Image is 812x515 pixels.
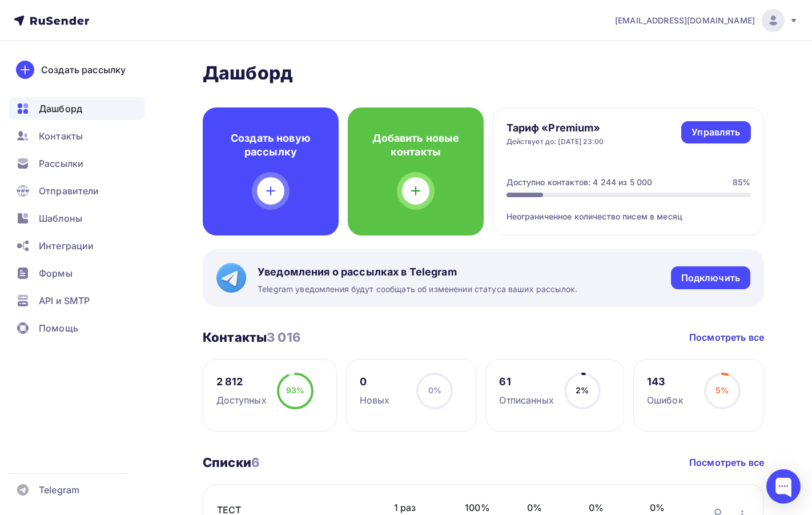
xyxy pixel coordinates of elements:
[39,239,94,253] span: Интеграции
[428,385,441,395] span: 0%
[647,393,684,407] div: Ошибок
[258,265,577,279] span: Уведомления о рассылках в Telegram
[203,329,301,345] h3: Контакты
[9,262,145,285] a: Формы
[507,137,604,146] div: Действует до: [DATE] 23:00
[258,284,577,295] span: Telegram уведомления будут сообщать об изменении статуса ваших рассылок.
[394,501,442,514] span: 1 раз
[39,102,82,115] span: Дашборд
[465,501,504,514] span: 100%
[689,330,764,344] a: Посмотреть все
[507,121,604,135] h4: Тариф «Premium»
[39,157,83,170] span: Рассылки
[681,272,740,285] div: Подключить
[499,375,553,389] div: 61
[39,294,90,308] span: API и SMTP
[39,129,83,143] span: Контакты
[221,131,320,159] h4: Создать новую рассылку
[216,393,267,407] div: Доступных
[615,15,755,26] span: [EMAIL_ADDRESS][DOMAIN_NAME]
[615,9,798,32] a: [EMAIL_ADDRESS][DOMAIN_NAME]
[216,375,267,389] div: 2 812
[267,330,301,345] span: 3 016
[360,375,390,389] div: 0
[650,501,688,514] span: 0%
[39,184,99,198] span: Отправители
[360,393,390,407] div: Новых
[39,321,78,335] span: Помощь
[507,177,653,188] div: Доступно контактов: 4 244 из 5 000
[9,97,145,120] a: Дашборд
[692,126,740,139] div: Управлять
[39,266,73,280] span: Формы
[9,179,145,202] a: Отправители
[39,211,82,225] span: Шаблоны
[9,125,145,147] a: Контакты
[733,177,750,188] div: 85%
[203,454,260,470] h3: Списки
[286,385,304,395] span: 93%
[499,393,553,407] div: Отписанных
[715,385,729,395] span: 5%
[647,375,684,389] div: 143
[9,152,145,175] a: Рассылки
[251,455,260,470] span: 6
[39,483,79,497] span: Telegram
[41,63,126,77] div: Создать рассылку
[366,131,465,159] h4: Добавить новые контакты
[576,385,589,395] span: 2%
[689,456,764,469] a: Посмотреть все
[203,62,764,85] h2: Дашборд
[589,501,627,514] span: 0%
[507,197,751,222] div: Неограниченное количество писем в месяц
[9,207,145,230] a: Шаблоны
[527,501,565,514] span: 0%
